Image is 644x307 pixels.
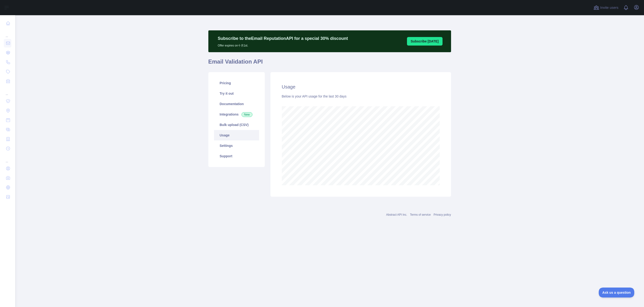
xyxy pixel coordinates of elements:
div: ... [4,154,11,163]
h1: Email Validation API [208,58,451,69]
p: Offer expires on 十月 1st. [218,42,348,47]
a: Terms of service [410,213,431,216]
a: Settings [214,140,259,151]
h2: Usage [282,84,440,90]
button: Invite users [593,4,619,11]
div: ... [4,28,11,38]
a: Documentation [214,99,259,109]
span: New [242,112,252,117]
div: Below is your API usage for the last 30 days [282,94,440,99]
a: Try it out [214,88,259,99]
a: Integrations New [214,109,259,120]
button: Subscribe [DATE] [407,37,443,46]
a: Usage [214,130,259,140]
iframe: Toggle Customer Support [599,288,635,298]
a: Bulk upload (CSV) [214,120,259,130]
p: Subscribe to the Email Reputation API for a special 30 % discount [218,35,348,42]
a: Abstract API Inc. [386,213,407,216]
a: Privacy policy [434,213,451,216]
a: Support [214,151,259,161]
span: Invite users [600,5,618,10]
div: ... [4,86,11,96]
a: Pricing [214,78,259,88]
